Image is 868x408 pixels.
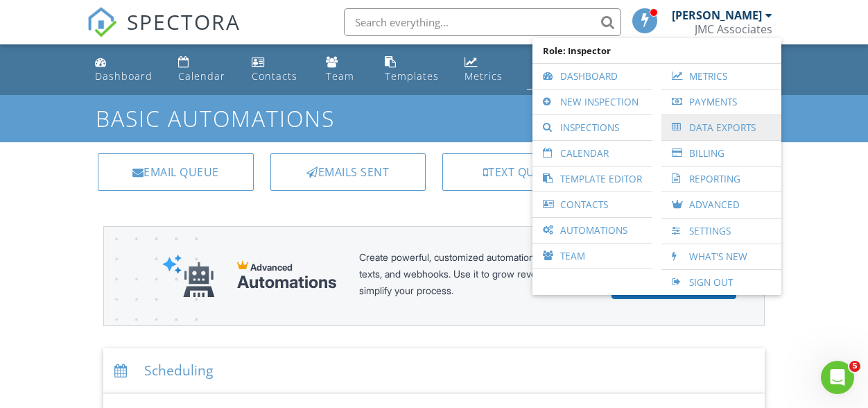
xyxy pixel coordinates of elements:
[668,115,774,140] a: Data Exports
[668,192,774,218] a: Advanced
[668,219,774,244] a: Settings
[539,244,645,269] a: Team
[379,50,449,90] a: Templates
[442,153,598,191] a: Text Queue
[668,141,774,166] a: Billing
[668,244,774,269] a: What's New
[359,249,589,303] div: Create powerful, customized automations for emails, texts, and webhooks. Use it to grow revenue a...
[539,218,645,243] a: Automations
[821,361,854,394] iframe: Intercom live chat
[672,8,762,22] div: [PERSON_NAME]
[539,115,645,140] a: Inspections
[98,153,253,191] a: Email Queue
[695,22,772,36] div: JMC Associates
[539,64,645,89] a: Dashboard
[96,106,772,130] h1: Basic Automations
[849,361,860,372] span: 5
[127,7,241,36] span: SPECTORA
[95,69,153,83] div: Dashboard
[668,90,774,114] a: Payments
[344,8,621,36] input: Search everything...
[250,262,293,273] span: Advanced
[89,50,162,90] a: Dashboard
[385,69,439,83] div: Templates
[103,348,765,393] div: Scheduling
[539,192,645,217] a: Contacts
[527,50,609,90] a: Automations (Basic)
[246,50,309,90] a: Contacts
[162,254,215,298] img: automations-robot-e552d721053d9e86aaf3dd9a1567a1c0d6a99a13dc70ea74ca66f792d01d7f0c.svg
[539,90,645,114] a: New Inspection
[539,167,645,192] a: Template Editor
[252,69,297,83] div: Contacts
[326,69,354,83] div: Team
[668,64,774,89] a: Metrics
[459,50,516,90] a: Metrics
[465,69,503,83] div: Metrics
[320,50,368,90] a: Team
[668,167,774,192] a: Reporting
[270,153,426,191] a: Emails Sent
[173,50,235,90] a: Calendar
[178,69,225,83] div: Calendar
[237,273,337,292] div: Automations
[539,141,645,166] a: Calendar
[87,7,117,37] img: The Best Home Inspection Software - Spectora
[668,270,774,295] a: Sign Out
[539,38,774,63] span: Role: Inspector
[87,19,241,48] a: SPECTORA
[104,227,198,380] img: advanced-banner-bg-f6ff0eecfa0ee76150a1dea9fec4b49f333892f74bc19f1b897a312d7a1b2ff3.png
